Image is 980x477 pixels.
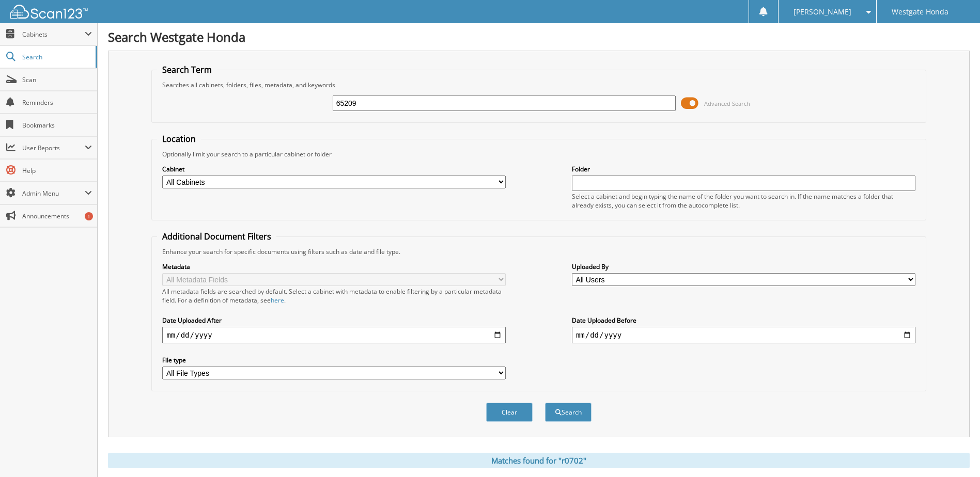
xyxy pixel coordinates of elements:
[162,327,506,343] input: start
[572,165,915,173] label: Folder
[22,75,92,84] span: Scan
[794,9,851,15] span: [PERSON_NAME]
[85,212,93,220] div: 1
[22,53,90,61] span: Search
[157,247,920,256] div: Enhance your search for specific documents using filters such as date and file type.
[22,98,92,107] span: Reminders
[486,403,533,422] button: Clear
[271,296,284,305] a: here
[162,287,506,305] div: All metadata fields are searched by default. Select a cabinet with metadata to enable filtering b...
[157,133,201,145] legend: Location
[545,403,592,422] button: Search
[162,165,506,173] label: Cabinet
[22,212,92,220] span: Announcements
[572,262,915,271] label: Uploaded By
[108,453,970,468] div: Matches found for "r0702"
[157,231,276,242] legend: Additional Document Filters
[157,150,920,158] div: Optionally limit your search to a particular cabinet or folder
[704,100,750,107] span: Advanced Search
[22,30,85,39] span: Cabinets
[10,5,88,19] img: scan123-logo-white.svg
[162,262,506,271] label: Metadata
[22,189,85,198] span: Admin Menu
[892,9,948,15] span: Westgate Honda
[572,327,915,343] input: end
[22,166,92,175] span: Help
[162,316,506,325] label: Date Uploaded After
[108,28,970,45] h1: Search Westgate Honda
[572,192,915,210] div: Select a cabinet and begin typing the name of the folder you want to search in. If the name match...
[157,81,920,89] div: Searches all cabinets, folders, files, metadata, and keywords
[22,144,85,152] span: User Reports
[162,356,506,364] label: File type
[22,121,92,130] span: Bookmarks
[157,64,217,75] legend: Search Term
[572,316,915,325] label: Date Uploaded Before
